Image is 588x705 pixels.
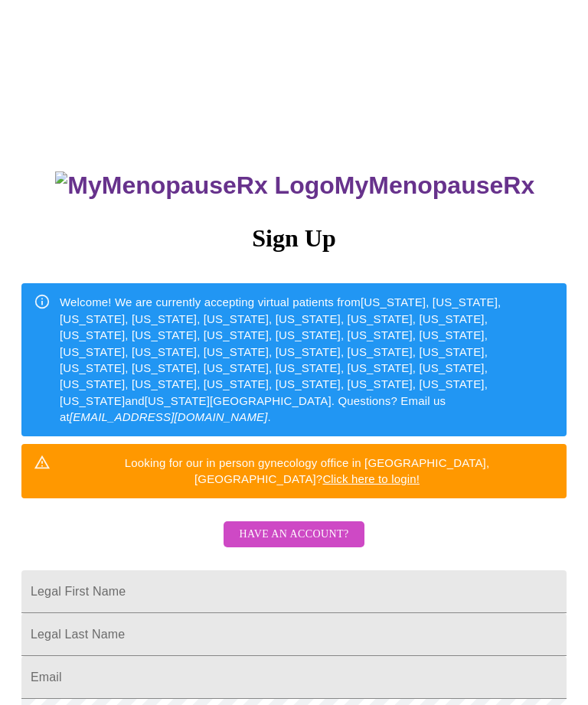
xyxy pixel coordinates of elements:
[55,171,334,200] img: MyMenopauseRx Logo
[220,537,367,550] a: Have an account?
[322,472,420,485] a: Click here to login!
[21,224,567,253] h3: Sign Up
[239,525,348,544] span: Have an account?
[60,288,554,432] div: Welcome! We are currently accepting virtual patients from [US_STATE], [US_STATE], [US_STATE], [US...
[24,171,567,200] h3: MyMenopauseRx
[224,521,364,548] button: Have an account?
[70,410,268,423] em: [EMAIL_ADDRESS][DOMAIN_NAME]
[60,449,554,494] div: Looking for our in person gynecology office in [GEOGRAPHIC_DATA], [GEOGRAPHIC_DATA]?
